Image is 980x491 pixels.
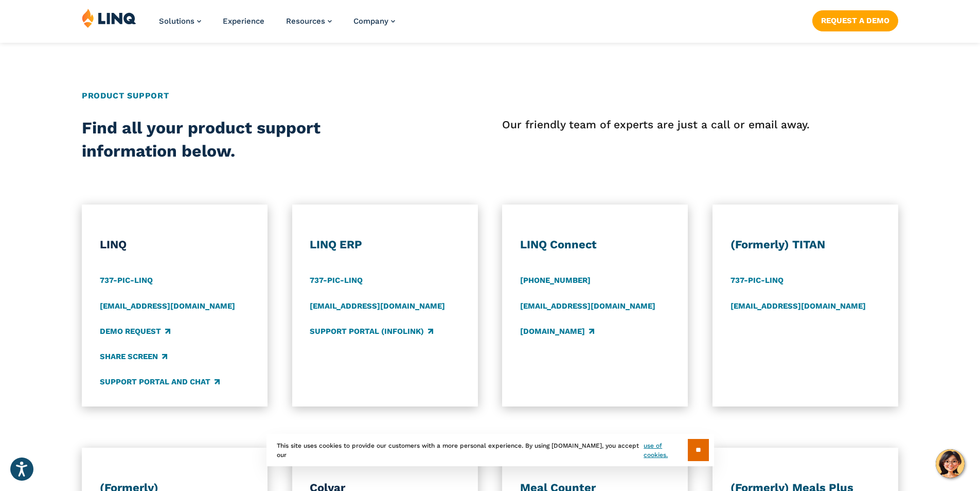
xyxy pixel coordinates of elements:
[730,238,881,252] h3: (Formerly) TITAN
[353,16,388,26] span: Company
[82,8,136,28] img: LINQ | K‑12 Software
[936,449,965,478] button: Hello, have a question? Let’s chat.
[310,326,433,337] a: Support Portal (Infolink)
[100,238,250,252] h3: LINQ
[82,116,408,163] h2: Find all your product support information below.
[730,300,866,312] a: [EMAIL_ADDRESS][DOMAIN_NAME]
[520,238,670,252] h3: LINQ Connect
[310,238,460,252] h3: LINQ ERP
[520,326,594,337] a: [DOMAIN_NAME]
[286,16,325,26] span: Resources
[730,275,783,286] a: 737-PIC-LINQ
[266,434,714,466] div: This site uses cookies to provide our customers with a more personal experience. By using [DOMAIN...
[159,16,201,26] a: Solutions
[159,8,395,42] nav: Primary Navigation
[644,441,687,460] a: use of cookies.
[100,275,153,286] a: 737-PIC-LINQ
[82,90,898,102] h2: Product Support
[310,275,363,286] a: 737-PIC-LINQ
[286,16,332,26] a: Resources
[353,16,395,26] a: Company
[100,377,220,388] a: Support Portal and Chat
[812,8,898,31] nav: Button Navigation
[159,16,194,26] span: Solutions
[502,116,898,133] p: Our friendly team of experts are just a call or email away.
[310,300,445,312] a: [EMAIL_ADDRESS][DOMAIN_NAME]
[100,300,235,312] a: [EMAIL_ADDRESS][DOMAIN_NAME]
[100,351,167,362] a: Share Screen
[223,16,264,26] a: Experience
[520,275,591,286] a: [PHONE_NUMBER]
[100,326,170,337] a: Demo Request
[520,300,655,312] a: [EMAIL_ADDRESS][DOMAIN_NAME]
[812,10,898,31] a: Request a Demo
